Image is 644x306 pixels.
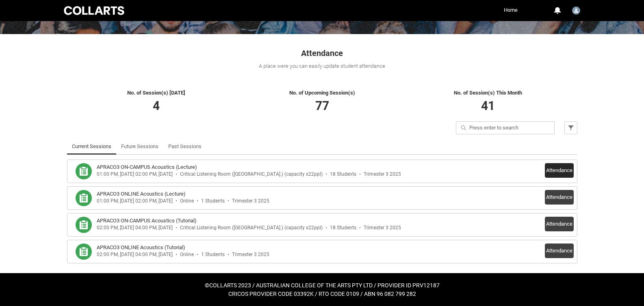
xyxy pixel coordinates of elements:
button: User Profile Sam.Swain [570,3,582,16]
span: 77 [315,99,329,113]
button: Attendance [545,190,574,205]
input: Press enter to search [456,121,555,134]
button: Attendance [545,163,574,178]
div: Trimester 3 2025 [232,252,269,258]
h3: APRACO3 ONLINE Acoustics (Tutorial) [97,244,185,252]
h3: APRACO3 ON-CAMPUS Acoustics (Lecture) [97,163,197,171]
div: 01:00 PM, [DATE] 02:00 PM, [DATE] [97,171,173,177]
div: Online [180,198,194,204]
div: 18 Students [330,171,356,177]
div: 1 Students [201,252,225,258]
div: Critical Listening Room ([GEOGRAPHIC_DATA].) (capacity x22ppl) [180,171,323,177]
span: No. of Session(s) This Month [454,90,522,96]
a: Past Sessions [168,138,202,155]
div: Trimester 3 2025 [364,171,401,177]
div: Online [180,252,194,258]
span: No. of Session(s) [DATE] [127,90,185,96]
div: 1 Students [201,198,225,204]
span: 41 [481,99,495,113]
button: Attendance [545,244,574,258]
li: Current Sessions [67,138,116,155]
div: Trimester 3 2025 [232,198,269,204]
a: Future Sessions [121,138,158,155]
div: 18 Students [330,225,356,231]
div: 02:00 PM, [DATE] 04:00 PM, [DATE] [97,252,173,258]
li: Past Sessions [163,138,206,155]
div: Critical Listening Room ([GEOGRAPHIC_DATA].) (capacity x22ppl) [180,225,323,231]
button: Filter [564,121,577,134]
button: Attendance [545,217,574,231]
div: A place were you can easily update student attendance [67,62,577,70]
img: Sam.Swain [572,6,580,15]
a: Home [502,4,520,16]
h3: APRACO3 ON-CAMPUS Acoustics (Tutorial) [97,217,197,225]
div: 02:00 PM, [DATE] 04:00 PM, [DATE] [97,225,173,231]
span: 4 [153,99,160,113]
h3: APRACO3 ONLINE Acoustics (Lecture) [97,190,186,198]
a: Current Sessions [72,138,111,155]
span: Attendance [301,48,343,58]
span: No. of Upcoming Session(s) [289,90,355,96]
div: Trimester 3 2025 [364,225,401,231]
div: 01:00 PM, [DATE] 02:00 PM, [DATE] [97,198,173,204]
li: Future Sessions [116,138,163,155]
